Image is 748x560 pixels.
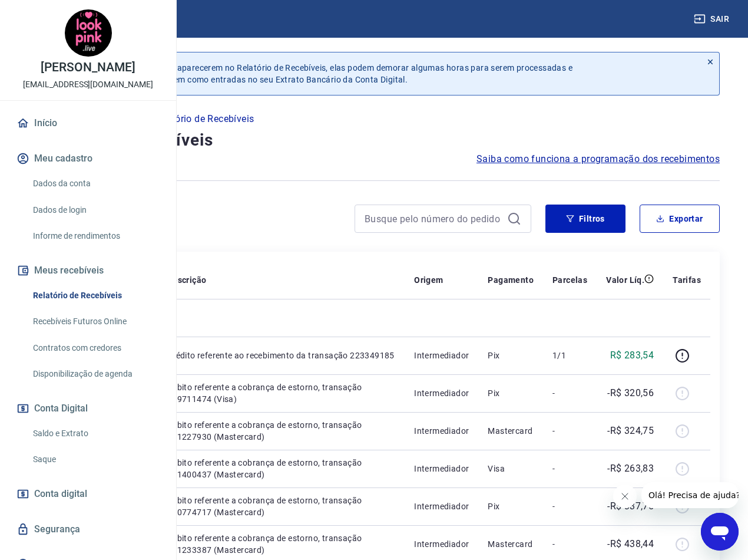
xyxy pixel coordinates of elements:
[14,258,162,284] button: Meus recebíveis
[552,387,587,399] p: -
[488,538,534,550] p: Mastercard
[552,274,587,286] p: Parcelas
[610,348,654,363] p: R$ 283,54
[167,350,395,361] p: Crédito referente ao recebimento da transação 223349185
[607,386,654,400] p: -R$ 320,56
[545,205,625,233] button: Filtros
[365,210,502,228] input: Busque pelo número do pedido
[153,112,254,126] p: Relatório de Recebíveis
[14,516,162,542] a: Segurança
[488,350,534,361] p: Pix
[414,387,469,399] p: Intermediador
[673,274,701,286] p: Tarifas
[691,8,734,30] button: Sair
[28,129,720,152] h4: Relatório de Recebíveis
[414,463,469,475] p: Intermediador
[607,499,654,513] p: -R$ 337,75
[552,425,587,437] p: -
[34,486,87,502] span: Conta digital
[606,274,644,286] p: Valor Líq.
[28,172,162,196] a: Dados da conta
[640,205,720,233] button: Exportar
[552,500,587,512] p: -
[488,274,534,286] p: Pagamento
[28,447,162,472] a: Saque
[476,152,720,166] a: Saiba como funciona a programação dos recebimentos
[14,110,162,136] a: Início
[28,421,162,446] a: Saldo e Extrato
[552,538,587,550] p: -
[28,198,162,222] a: Dados de login
[488,425,534,437] p: Mastercard
[414,425,469,437] p: Intermediador
[41,61,135,74] p: [PERSON_NAME]
[64,62,572,85] p: Após o envio das liquidações aparecerem no Relatório de Recebíveis, elas podem demorar algumas ho...
[28,224,162,248] a: Informe de rendimentos
[607,462,654,476] p: -R$ 263,83
[552,350,587,361] p: 1/1
[167,495,395,518] p: Débito referente a cobrança de estorno, transação 220774717 (Mastercard)
[167,419,395,443] p: Débito referente a cobrança de estorno, transação 221227930 (Mastercard)
[167,457,395,480] p: Débito referente a cobrança de estorno, transação 221400437 (Mastercard)
[488,387,534,399] p: Pix
[14,146,162,172] button: Meu cadastro
[28,336,162,360] a: Contratos com credores
[414,350,469,361] p: Intermediador
[414,274,443,286] p: Origem
[7,8,99,18] span: Olá! Precisa de ajuda?
[488,500,534,512] p: Pix
[28,309,162,334] a: Recebíveis Futuros Online
[28,284,162,308] a: Relatório de Recebíveis
[488,463,534,475] p: Visa
[607,424,654,438] p: -R$ 324,75
[28,362,162,386] a: Disponibilização de agenda
[552,463,587,475] p: -
[23,78,153,91] p: [EMAIL_ADDRESS][DOMAIN_NAME]
[167,381,395,405] p: Débito referente a cobrança de estorno, transação 219711474 (Visa)
[701,513,739,551] iframe: 메시징 창을 시작하는 버튼
[167,532,395,556] p: Débito referente a cobrança de estorno, transação 221233387 (Mastercard)
[167,274,207,286] p: Descrição
[641,482,739,508] iframe: 회사에서 보낸 메시지
[613,485,637,508] iframe: 메시지 닫기
[607,537,654,551] p: -R$ 438,44
[14,481,162,507] a: Conta digital
[65,9,112,57] img: f5e2b5f2-de41-4e9a-a4e6-a6c2332be871.jpeg
[414,538,469,550] p: Intermediador
[414,500,469,512] p: Intermediador
[14,396,162,421] button: Conta Digital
